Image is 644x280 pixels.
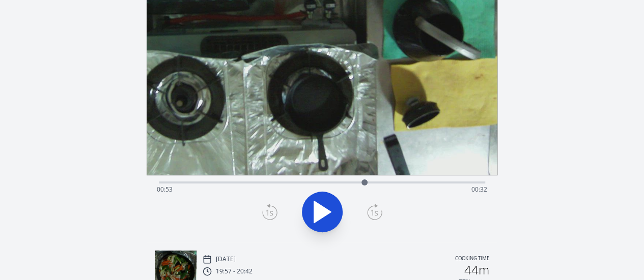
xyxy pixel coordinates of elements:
span: 00:53 [157,185,173,194]
p: Cooking time [455,255,489,264]
span: 00:32 [471,185,487,194]
p: [DATE] [216,255,236,263]
h2: 44m [464,264,489,276]
p: 19:57 - 20:42 [216,267,253,275]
